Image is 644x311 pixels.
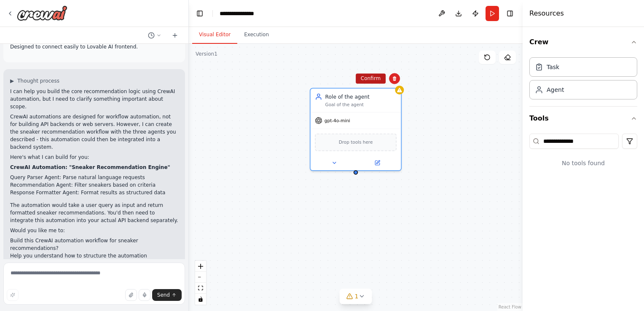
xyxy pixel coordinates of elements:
span: Thought process [17,78,59,84]
strong: CrewAI Automation: "Sneaker Recommendation Engine" [10,164,170,170]
a: React Flow attribution [499,305,521,309]
li: Response Formatter Agent: Format results as structured data [10,189,178,196]
p: I can help you build the core recommendation logic using CrewAI automation, but I need to clarify... [10,88,178,110]
div: Tools [529,130,637,181]
li: Query Parser Agent: Parse natural language requests [10,174,178,181]
p: Here's what I can build for you: [10,153,178,161]
button: Crew [529,30,637,54]
li: Recommendation Agent: Filter sneakers based on criteria [10,181,178,189]
span: ▶ [10,78,14,84]
button: fit view [195,283,206,294]
nav: breadcrumb [220,9,262,18]
li: Build this CrewAI automation workflow for sneaker recommendations? [10,237,178,252]
button: ▶Thought process [10,78,59,84]
span: 1 [355,292,359,300]
button: Open in side panel [357,158,398,167]
li: Designed to connect easily to Lovable AI frontend. [10,43,178,51]
button: Tools [529,107,637,130]
button: Hide left sidebar [194,8,206,19]
button: Visual Editor [192,26,237,44]
div: Agent [547,86,564,94]
span: gpt-4o-mini [325,118,350,123]
img: Logo [17,5,67,21]
button: Hide right sidebar [504,8,516,19]
button: Delete node [389,73,400,84]
button: zoom out [195,272,206,283]
button: 1 [340,289,372,304]
div: Role of the agentGoal of the agentgpt-4o-miniDrop tools here [310,88,402,171]
p: Would you like me to: [10,227,178,234]
div: Version 1 [196,51,217,57]
button: Click to speak your automation idea [139,289,150,301]
button: Switch to previous chat [145,30,165,40]
li: Help you understand how to structure the automation inputs/outputs for API integration? [10,252,178,267]
span: Send [157,292,170,298]
div: Goal of the agent [325,102,397,108]
h4: Resources [529,8,564,19]
button: zoom in [195,261,206,272]
p: The automation would take a user query as input and return formatted sneaker recommendations. You... [10,201,178,224]
button: Improve this prompt [7,289,19,301]
button: Upload files [125,289,137,301]
button: Confirm [356,73,386,83]
button: toggle interactivity [195,294,206,305]
div: Crew [529,54,637,106]
p: CrewAI automations are designed for workflow automation, not for building API backends or web ser... [10,113,178,151]
span: Drop tools here [339,139,373,146]
button: Execution [237,26,276,44]
div: Role of the agent [325,93,397,100]
div: No tools found [529,152,637,174]
div: Task [547,63,559,71]
button: Send [152,289,182,301]
button: Start a new chat [168,30,182,40]
div: React Flow controls [195,261,206,305]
